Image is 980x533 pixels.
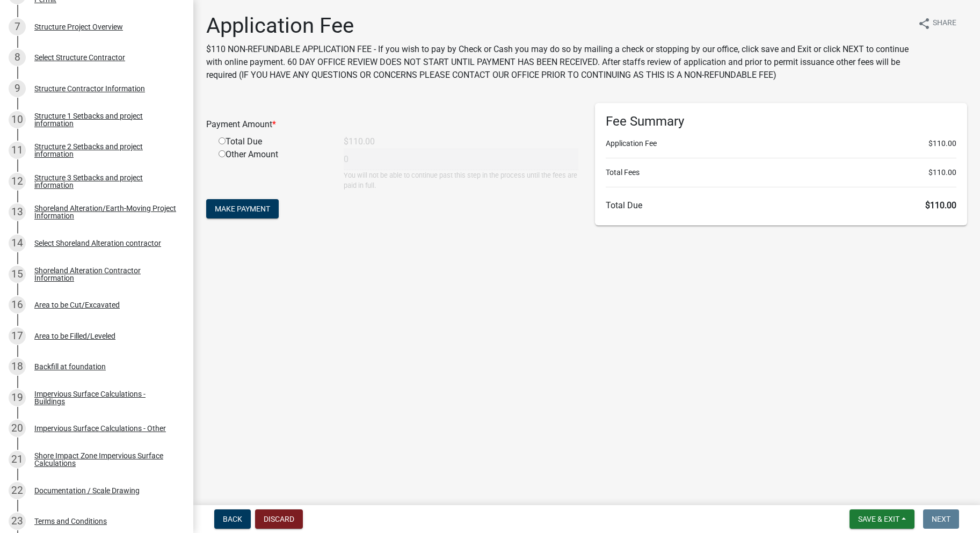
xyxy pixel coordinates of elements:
div: Shoreland Alteration Contractor Information [34,267,176,282]
h6: Total Due [606,200,957,210]
div: 16 [9,296,26,313]
li: Application Fee [606,138,957,149]
h1: Application Fee [206,13,909,39]
span: Save & Exit [858,515,899,523]
div: 7 [9,18,26,35]
div: 21 [9,451,26,468]
div: 20 [9,420,26,437]
span: Make Payment [215,205,270,213]
span: $110.00 [925,200,956,210]
div: Structure 3 Setbacks and project information [34,174,176,189]
div: 10 [9,111,26,128]
div: Area to be Cut/Excavated [34,301,120,309]
button: Back [214,509,251,529]
div: Shore Impact Zone Impervious Surface Calculations [34,452,176,467]
div: 19 [9,389,26,406]
button: Next [923,509,959,529]
div: Impervious Surface Calculations - Other [34,425,166,432]
div: Backfill at foundation [34,363,106,370]
div: Structure 1 Setbacks and project information [34,112,176,127]
div: Select Shoreland Alteration contractor [34,239,161,247]
li: Total Fees [606,167,957,178]
div: Structure Contractor Information [34,85,145,92]
div: Area to be Filled/Leveled [34,332,115,340]
button: shareShare [909,13,965,34]
div: 12 [9,173,26,190]
span: $110.00 [928,167,956,178]
button: Save & Exit [850,509,914,529]
h6: Fee Summary [606,114,957,129]
div: Total Due [210,135,336,148]
span: Back [223,515,242,523]
div: 23 [9,513,26,530]
div: Structure Project Overview [34,23,123,31]
button: Make Payment [206,199,279,218]
span: Share [933,17,956,30]
p: $110 NON-REFUNDABLE APPLICATION FEE - If you wish to pay by Check or Cash you may do so by mailin... [206,43,909,82]
div: Terms and Conditions [34,517,107,525]
span: $110.00 [928,138,956,149]
div: Other Amount [210,148,336,191]
span: Next [932,515,950,523]
div: 13 [9,203,26,221]
div: Shoreland Alteration/Earth-Moving Project Information [34,205,176,220]
div: 22 [9,482,26,499]
div: 17 [9,327,26,345]
div: Payment Amount [198,118,587,131]
div: 9 [9,80,26,97]
div: 8 [9,49,26,66]
div: 11 [9,142,26,159]
div: Impervious Surface Calculations - Buildings [34,390,176,405]
div: 18 [9,358,26,375]
i: share [918,17,931,30]
button: Discard [255,509,303,529]
div: Documentation / Scale Drawing [34,487,140,494]
div: 14 [9,235,26,252]
div: Structure 2 Setbacks and project information [34,143,176,158]
div: 15 [9,266,26,283]
div: Select Structure Contractor [34,54,125,61]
